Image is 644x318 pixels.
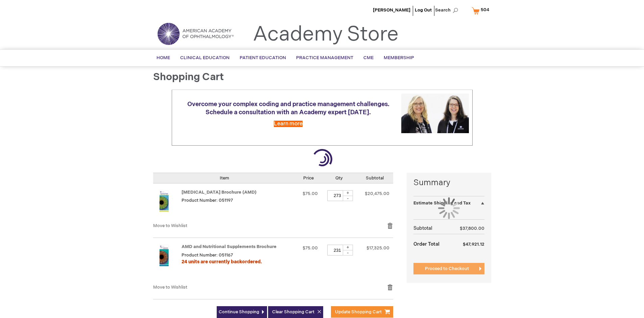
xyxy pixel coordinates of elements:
span: 504 [481,7,489,13]
a: Log Out [415,7,432,13]
a: AMD and Nutritional Supplements Brochure [182,244,277,249]
span: $17,325.00 [366,245,389,251]
span: $75.00 [303,245,318,251]
a: Move to Wishlist [153,285,187,290]
span: Proceed to Checkout [425,266,469,271]
strong: Estimate Shipping and Tax [413,200,471,206]
span: Patient Education [240,55,286,60]
a: Age-Related Macular Degeneration Brochure (AMD) [153,190,182,216]
span: Qty [335,175,343,181]
span: $47,921.12 [463,242,484,247]
div: - [343,196,353,201]
div: + [343,190,353,196]
strong: Order Total [413,238,439,250]
a: AMD and Nutritional Supplements Brochure [153,245,182,277]
span: $37,800.00 [460,226,484,231]
span: Membership [384,55,414,60]
span: CME [363,55,374,60]
a: [MEDICAL_DATA] Brochure (AMD) [182,190,257,195]
span: Update Shopping Cart [335,309,382,315]
span: Search [435,3,461,17]
a: [PERSON_NAME] [373,7,410,13]
span: Continue Shopping [219,309,259,315]
img: Loading... [438,197,460,219]
a: Move to Wishlist [153,223,187,228]
button: Proceed to Checkout [413,263,484,274]
button: Clear Shopping Cart [268,306,323,318]
img: Age-Related Macular Degeneration Brochure (AMD) [153,190,175,212]
span: Shopping Cart [153,71,224,83]
span: Item [220,175,229,181]
img: AMD and Nutritional Supplements Brochure [153,245,175,266]
input: Qty [327,245,348,255]
span: Subtotal [366,175,384,181]
button: Update Shopping Cart [331,306,393,318]
span: Practice Management [296,55,353,60]
span: Home [157,55,170,60]
span: Overcome your complex coding and practice management challenges. Schedule a consultation with an ... [187,101,389,116]
span: Product Number: 051197 [182,198,233,203]
span: $75.00 [303,191,318,196]
input: Qty [327,190,348,201]
strong: Summary [413,177,484,189]
span: $20,475.00 [365,191,389,196]
th: Subtotal [413,223,449,234]
div: - [343,250,353,255]
img: Schedule a consultation with an Academy expert today [401,94,469,133]
a: Learn more [274,121,303,127]
span: Clinical Education [180,55,230,60]
span: Clear Shopping Cart [272,309,314,315]
div: 24 units are currently backordered. [182,259,293,265]
div: + [343,245,353,250]
a: Academy Store [253,22,399,47]
a: 504 [470,5,494,17]
span: Product Number: 051167 [182,252,233,258]
a: Continue Shopping [217,306,267,318]
span: Price [303,175,314,181]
